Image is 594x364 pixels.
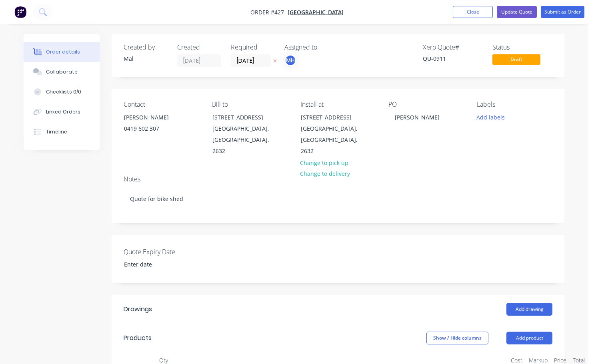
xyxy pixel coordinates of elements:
[423,44,483,51] div: Xero Quote #
[497,6,537,18] button: Update Quote
[24,122,100,142] button: Timeline
[124,247,224,257] label: Quote Expiry Date
[212,123,279,157] div: [GEOGRAPHIC_DATA], [GEOGRAPHIC_DATA], 2632
[124,44,168,51] div: Created by
[117,111,197,137] div: [PERSON_NAME]0419 602 307
[506,332,552,344] button: Add product
[212,101,288,108] div: Bill to
[206,111,286,157] div: [STREET_ADDRESS][GEOGRAPHIC_DATA], [GEOGRAPHIC_DATA], 2632
[24,62,100,82] button: Collaborate
[250,8,288,16] span: Order #427 -
[284,44,364,51] div: Assigned to
[301,123,367,157] div: [GEOGRAPHIC_DATA], [GEOGRAPHIC_DATA], 2632
[46,88,81,95] div: Checklists 0/0
[472,111,509,122] button: Add labels
[124,175,552,183] div: Notes
[24,102,100,122] button: Linked Orders
[296,168,354,179] button: Change to delivery
[284,54,296,66] button: MH
[541,6,584,18] button: Submit as Order
[294,111,374,157] div: [STREET_ADDRESS][GEOGRAPHIC_DATA], [GEOGRAPHIC_DATA], 2632
[453,6,493,18] button: Close
[46,48,80,56] div: Order details
[124,54,168,63] div: Mal
[477,101,552,108] div: Labels
[46,128,67,135] div: Timeline
[492,54,540,64] span: Draft
[301,112,367,123] div: [STREET_ADDRESS]
[300,101,376,108] div: Install at
[124,304,152,314] div: Drawings
[24,42,100,62] button: Order details
[124,112,190,123] div: [PERSON_NAME]
[46,108,80,115] div: Linked Orders
[212,112,279,123] div: [STREET_ADDRESS]
[24,82,100,102] button: Checklists 0/0
[426,332,488,344] button: Show / Hide columns
[388,111,446,123] div: [PERSON_NAME]
[423,54,483,63] div: QU-0911
[388,101,464,108] div: PO
[124,187,552,211] div: Quote for bike shed
[124,101,199,108] div: Contact
[231,44,275,51] div: Required
[506,303,552,316] button: Add drawing
[288,8,344,16] a: [GEOGRAPHIC_DATA]
[14,6,26,18] img: Factory
[296,157,352,168] button: Change to pick up
[492,44,552,51] div: Status
[177,44,221,51] div: Created
[118,259,218,271] input: Enter date
[124,333,152,343] div: Products
[124,123,190,134] div: 0419 602 307
[46,68,78,76] div: Collaborate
